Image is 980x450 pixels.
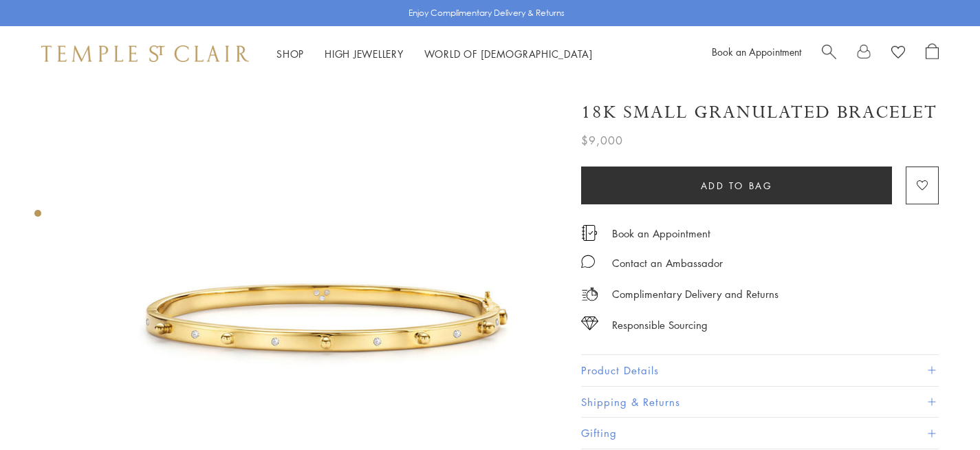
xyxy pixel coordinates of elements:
[926,43,939,64] a: Open Shopping Bag
[34,206,41,228] div: Product gallery navigation
[891,43,905,64] a: View Wishlist
[581,387,939,418] button: Shipping & Returns
[581,355,939,386] button: Product Details
[41,45,249,62] img: Temple St. Clair
[424,47,593,61] a: World of [DEMOGRAPHIC_DATA]World of [DEMOGRAPHIC_DATA]
[581,131,623,149] span: $9,000
[276,45,593,63] nav: Main navigation
[581,167,892,204] button: Add to bag
[581,418,939,449] button: Gifting
[612,317,708,334] div: Responsible Sourcing
[612,286,778,303] p: Complimentary Delivery and Returns
[822,43,836,64] a: Search
[712,45,801,58] a: Book an Appointment
[701,178,773,193] span: Add to bag
[612,226,710,241] a: Book an Appointment
[325,47,404,61] a: High JewelleryHigh Jewellery
[581,100,937,125] h1: 18K Small Granulated Bracelet
[581,286,598,303] img: icon_delivery.svg
[612,255,723,272] div: Contact an Ambassador
[581,225,598,241] img: icon_appointment.svg
[409,6,565,20] p: Enjoy Complimentary Delivery & Returns
[581,317,598,330] img: icon_sourcing.svg
[581,255,595,268] img: MessageIcon-01_2.svg
[276,47,304,61] a: ShopShop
